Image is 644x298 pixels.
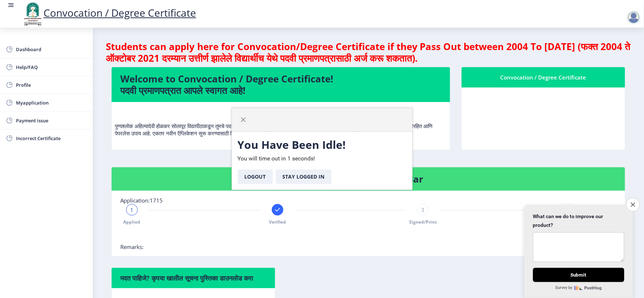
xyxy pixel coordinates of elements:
[238,170,273,184] button: Logout
[106,41,631,64] h4: Students can apply here for Convocation/Degree Certificate if they Pass Out between 2004 To [DATE...
[16,45,87,54] span: Dashboard
[470,73,616,82] div: Convocation / Degree Certificate
[130,206,134,213] span: 1
[232,132,412,190] div: You will time out in 1 seconds!
[421,206,425,213] span: 3
[16,134,87,143] span: Incorrect Certificate
[276,170,332,184] button: Stay Logged In
[22,6,196,20] a: Convocation / Degree Certificate
[269,219,286,225] span: Verified
[120,173,616,185] h4: Application Process Bar
[16,63,87,72] span: Help/FAQ
[120,73,441,96] h4: Welcome to Convocation / Degree Certificate! पदवी प्रमाणपत्रात आपले स्वागत आहे!
[409,219,437,225] span: Signed/Print
[238,138,407,152] h3: You Have Been Idle!
[16,81,87,89] span: Profile
[124,219,141,225] span: Applied
[115,108,447,137] p: पुण्यश्लोक अहिल्यादेवी होळकर सोलापूर विद्यापीठाकडून तुमचे पदवी प्रमाणपत्र (Convocation / Degree C...
[120,243,144,250] span: Remarks:
[22,1,43,26] img: logo
[120,197,163,204] span: Application:1715
[16,116,87,125] span: Payment issue
[16,98,87,107] span: Myapplication
[120,274,266,282] h6: मदत पाहिजे? कृपया खालील सूचना पुस्तिका डाउनलोड करा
